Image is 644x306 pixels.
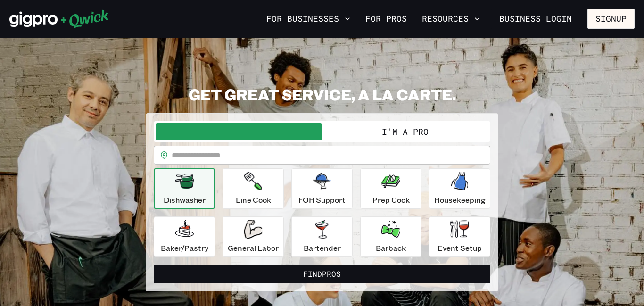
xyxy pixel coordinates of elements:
[236,194,271,206] p: Line Cook
[223,168,284,209] button: Line Cook
[263,11,354,27] button: For Businesses
[154,168,215,209] button: Dishwasher
[291,168,353,209] button: FOH Support
[376,242,406,254] p: Barback
[362,11,411,27] a: For Pros
[304,242,341,254] p: Bartender
[164,194,206,206] p: Dishwasher
[146,85,498,104] h2: GET GREAT SERVICE, A LA CARTE.
[223,216,284,257] button: General Labor
[434,194,486,206] p: Housekeeping
[438,242,482,254] p: Event Setup
[372,194,410,206] p: Prep Cook
[322,123,488,140] button: I'm a Pro
[154,216,215,257] button: Baker/Pastry
[156,123,322,140] button: I'm a Business
[161,242,208,254] p: Baker/Pastry
[228,242,279,254] p: General Labor
[291,216,353,257] button: Bartender
[360,168,421,209] button: Prep Cook
[587,9,635,29] button: Signup
[360,216,421,257] button: Barback
[418,11,484,27] button: Resources
[429,168,490,209] button: Housekeeping
[491,9,580,29] a: Business Login
[298,194,346,206] p: FOH Support
[154,265,490,283] button: FindPros
[429,216,490,257] button: Event Setup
